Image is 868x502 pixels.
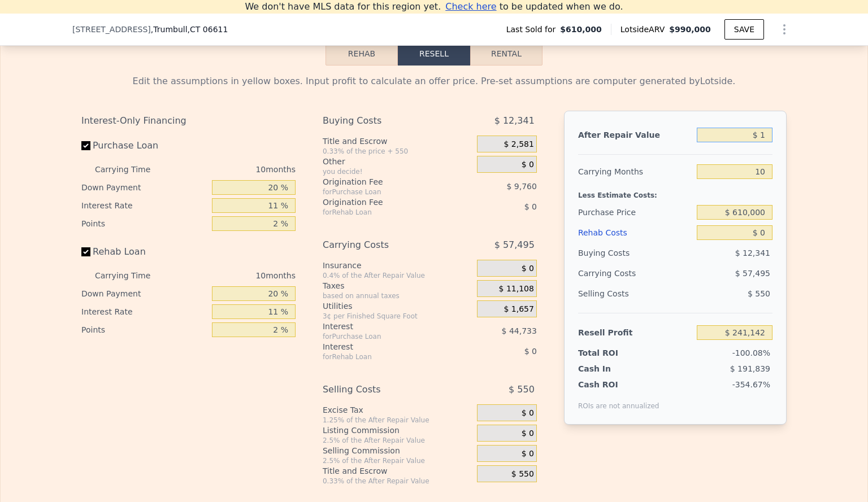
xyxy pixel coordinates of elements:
[151,24,228,35] span: , Trumbull
[95,160,168,178] div: Carrying Time
[578,283,692,304] div: Selling Costs
[732,380,770,389] span: -354.67%
[578,263,649,283] div: Carrying Costs
[323,280,472,291] div: Taxes
[188,25,228,34] span: , CT 06611
[72,24,151,35] span: [STREET_ADDRESS]
[323,300,472,312] div: Utilities
[323,235,449,255] div: Carrying Costs
[323,176,449,187] div: Origination Fee
[323,465,472,477] div: Title and Escrow
[323,425,472,436] div: Listing Commission
[732,348,770,357] span: -100.08%
[470,42,542,66] button: Rental
[578,202,692,222] div: Purchase Price
[323,197,449,208] div: Origination Fee
[735,248,770,257] span: $ 12,341
[323,111,449,131] div: Buying Costs
[323,332,449,341] div: for Purchase Loan
[398,42,470,66] button: Resell
[323,341,449,352] div: Interest
[620,24,669,35] span: Lotside ARV
[524,347,537,356] span: $ 0
[81,197,207,215] div: Interest Rate
[81,285,207,303] div: Down Payment
[522,449,534,459] span: $ 0
[578,222,692,243] div: Rehab Costs
[323,156,472,167] div: Other
[522,160,534,170] span: $ 0
[81,111,296,131] div: Interest-Only Financing
[578,182,772,202] div: Less Estimate Costs:
[323,456,472,465] div: 2.5% of the After Repair Value
[323,291,472,300] div: based on annual taxes
[81,321,207,339] div: Points
[730,364,770,373] span: $ 191,839
[323,379,449,400] div: Selling Costs
[506,182,536,191] span: $ 9,760
[173,267,296,285] div: 10 months
[323,260,472,271] div: Insurance
[323,321,449,332] div: Interest
[578,390,659,411] div: ROIs are not annualized
[522,408,534,418] span: $ 0
[578,243,692,263] div: Buying Costs
[323,187,449,197] div: for Purchase Loan
[502,326,537,335] span: $ 44,733
[81,178,207,197] div: Down Payment
[445,1,496,12] span: Check here
[323,136,472,147] div: Title and Escrow
[578,347,649,359] div: Total ROI
[494,235,535,255] span: $ 57,495
[325,42,398,66] button: Rehab
[81,303,207,321] div: Interest Rate
[669,25,711,34] span: $990,000
[323,445,472,456] div: Selling Commission
[578,363,649,374] div: Cash In
[81,242,207,262] label: Rehab Loan
[81,141,90,150] input: Purchase Loan
[81,215,207,233] div: Points
[95,267,168,285] div: Carrying Time
[522,429,534,439] span: $ 0
[724,19,764,40] button: SAVE
[81,136,207,156] label: Purchase Loan
[511,469,534,479] span: $ 550
[735,269,770,278] span: $ 57,495
[506,24,561,35] span: Last Sold for
[81,247,90,256] input: Rehab Loan
[524,202,537,211] span: $ 0
[173,160,296,178] div: 10 months
[81,75,787,88] div: Edit the assumptions in yellow boxes. Input profit to calculate an offer price. Pre-set assumptio...
[323,352,449,361] div: for Rehab Loan
[509,379,535,400] span: $ 550
[323,167,472,176] div: you decide!
[578,379,659,390] div: Cash ROI
[323,436,472,445] div: 2.5% of the After Repair Value
[560,24,602,35] span: $610,000
[323,416,472,425] div: 1.25% of the After Repair Value
[323,271,472,280] div: 0.4% of the After Repair Value
[748,289,770,298] span: $ 550
[323,147,472,156] div: 0.33% of the price + 550
[323,477,472,486] div: 0.33% of the After Repair Value
[323,312,472,321] div: 3¢ per Finished Square Foot
[323,208,449,217] div: for Rehab Loan
[323,404,472,416] div: Excise Tax
[499,284,534,294] span: $ 11,108
[504,139,533,150] span: $ 2,581
[494,111,535,131] span: $ 12,341
[504,304,533,315] span: $ 1,657
[578,322,692,343] div: Resell Profit
[522,264,534,274] span: $ 0
[578,161,692,182] div: Carrying Months
[773,18,796,41] button: Show Options
[578,125,692,145] div: After Repair Value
